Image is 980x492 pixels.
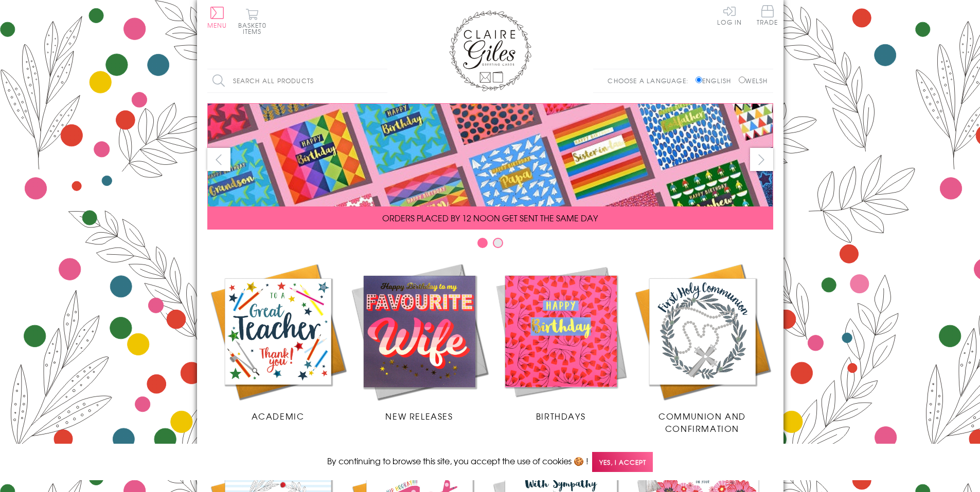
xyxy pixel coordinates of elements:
[592,452,653,472] span: Yes, I accept
[207,237,773,253] div: Carousel Pagination
[658,410,746,434] span: Communion and Confirmation
[382,212,598,224] span: ORDERS PLACED BY 12 NOON GET SENT THE SAME DAY
[739,77,745,83] input: Welsh
[207,7,227,28] button: Menu
[632,261,773,434] a: Communion and Confirmation
[536,410,585,422] span: Birthdays
[377,69,387,92] input: Search
[385,410,453,422] span: New Releases
[207,69,387,92] input: Search all products
[252,410,305,422] span: Academic
[717,5,742,25] a: Log In
[477,238,488,248] button: Carousel Page 1 (Current Slide)
[608,76,693,85] p: Choose a language:
[750,148,773,171] button: next
[757,5,778,27] a: Trade
[493,238,503,248] button: Carousel Page 2
[207,148,230,171] button: prev
[757,5,778,25] span: Trade
[207,261,349,422] a: Academic
[696,77,702,83] input: English
[490,261,632,422] a: Birthdays
[207,21,227,30] span: Menu
[696,76,736,85] label: English
[739,76,768,85] label: Welsh
[449,10,531,91] img: Claire Giles Greetings Cards
[243,21,266,36] span: 0 items
[238,8,266,34] button: Basket0 items
[349,261,490,422] a: New Releases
